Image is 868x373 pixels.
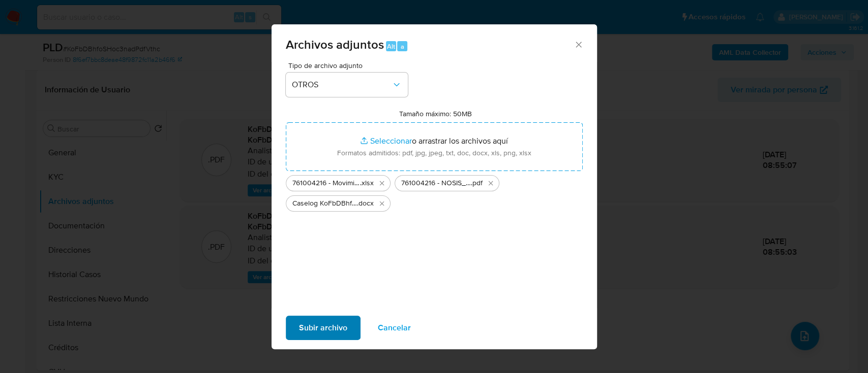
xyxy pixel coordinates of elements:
[401,178,471,188] span: 761004216 - NOSIS_Manager_InformeIndividual_20339691496_620658_20250926085551
[401,42,404,51] span: a
[286,171,583,212] ul: Archivos seleccionados
[387,42,395,51] span: Alt
[574,40,583,49] button: Cerrar
[376,177,388,189] button: Eliminar 761004216 - Movimientos.xlsx
[485,177,497,189] button: Eliminar 761004216 - NOSIS_Manager_InformeIndividual_20339691496_620658_20250926085551.pdf
[292,198,357,209] span: Caselog KoFbDBhfoSHoc3nadPdfVthc_2025_09_25_11_26_34
[378,317,411,339] span: Cancelar
[299,317,347,339] span: Subir archivo
[365,316,424,340] button: Cancelar
[292,178,360,188] span: 761004216 - Movimientos
[471,178,483,188] span: .pdf
[286,316,361,340] button: Subir archivo
[286,73,408,97] button: OTROS
[399,109,472,118] label: Tamaño máximo: 50MB
[357,198,374,209] span: .docx
[286,36,384,53] span: Archivos adjuntos
[292,80,392,90] span: OTROS
[376,197,388,210] button: Eliminar Caselog KoFbDBhfoSHoc3nadPdfVthc_2025_09_25_11_26_34.docx
[360,178,374,188] span: .xlsx
[288,62,410,69] span: Tipo de archivo adjunto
